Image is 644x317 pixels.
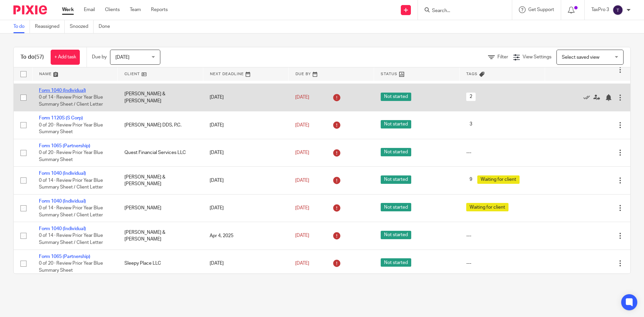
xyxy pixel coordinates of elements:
[466,203,508,211] span: Waiting for client
[115,55,129,60] span: [DATE]
[431,8,492,14] input: Search
[62,6,74,13] a: Work
[466,175,476,184] span: 9
[39,199,86,204] a: Form 1040 (Individual)
[203,250,288,277] td: [DATE]
[118,111,203,139] td: [PERSON_NAME] DDS, P.C.
[13,5,47,14] img: Pixie
[39,178,103,190] span: 0 of 14 · Review Prior Year Blue Summary Sheet / Client Letter
[381,203,411,211] span: Not started
[295,233,309,238] span: [DATE]
[39,206,103,217] span: 0 of 14 · Review Prior Year Blue Summary Sheet / Client Letter
[466,260,538,267] div: ---
[381,175,411,184] span: Not started
[477,175,520,184] span: Waiting for client
[466,120,476,128] span: 3
[203,222,288,250] td: Apr 4, 2025
[130,6,141,13] a: Team
[118,250,203,277] td: Sleepy Place LLC
[381,148,411,156] span: Not started
[295,123,309,127] span: [DATE]
[13,20,30,33] a: To do
[39,226,86,231] a: Form 1040 (Individual)
[203,194,288,222] td: [DATE]
[381,120,411,128] span: Not started
[118,84,203,111] td: [PERSON_NAME] & [PERSON_NAME]
[39,116,83,120] a: Form 1120S (S Corp)
[39,254,90,259] a: Form 1065 (Partnership)
[295,178,309,183] span: [DATE]
[203,139,288,166] td: [DATE]
[295,261,309,266] span: [DATE]
[39,150,103,162] span: 0 of 20 · Review Prior Year Blue Summary Sheet
[562,55,599,60] span: Select saved view
[203,167,288,194] td: [DATE]
[381,231,411,239] span: Not started
[466,72,478,76] span: Tags
[118,222,203,250] td: [PERSON_NAME] & [PERSON_NAME]
[612,5,623,15] img: svg%3E
[466,149,538,156] div: ---
[92,54,107,60] p: Due by
[295,95,309,100] span: [DATE]
[20,54,44,61] h1: To do
[203,84,288,111] td: [DATE]
[295,150,309,155] span: [DATE]
[105,6,120,13] a: Clients
[39,261,103,273] span: 0 of 20 · Review Prior Year Blue Summary Sheet
[381,93,411,101] span: Not started
[39,144,90,148] a: Form 1065 (Partnership)
[497,55,508,59] span: Filter
[466,232,538,239] div: ---
[39,88,86,93] a: Form 1040 (Individual)
[583,94,593,101] a: Mark as done
[39,123,103,135] span: 0 of 20 · Review Prior Year Blue Summary Sheet
[84,6,95,13] a: Email
[118,167,203,194] td: [PERSON_NAME] & [PERSON_NAME]
[99,20,115,33] a: Done
[151,6,168,13] a: Reports
[295,206,309,210] span: [DATE]
[203,111,288,139] td: [DATE]
[70,20,94,33] a: Snoozed
[39,171,86,176] a: Form 1040 (Individual)
[528,7,554,12] span: Get Support
[51,50,80,65] a: + Add task
[118,194,203,222] td: [PERSON_NAME]
[35,54,44,60] span: (57)
[466,93,476,101] span: 2
[523,55,551,59] span: View Settings
[35,20,65,33] a: Reassigned
[39,95,103,107] span: 0 of 14 · Review Prior Year Blue Summary Sheet / Client Letter
[39,233,103,245] span: 0 of 14 · Review Prior Year Blue Summary Sheet / Client Letter
[591,6,609,13] p: TaxPro 3
[118,139,203,166] td: Quest Financial Services LLC
[381,258,411,267] span: Not started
